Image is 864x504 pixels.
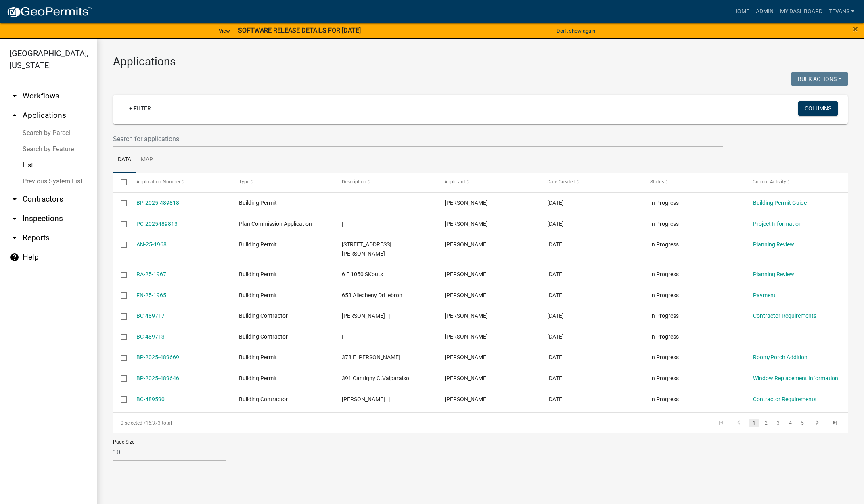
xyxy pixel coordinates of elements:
[731,419,747,427] a: go to previous page
[113,55,848,69] h3: Applications
[342,271,383,277] span: 6 E 1050 SKouts
[239,271,277,277] span: Building Permit
[215,24,233,37] a: View
[650,241,679,248] span: In Progress
[10,91,19,101] i: arrow_drop_down
[136,200,179,206] a: BP-2025-489818
[239,241,277,248] span: Building Permit
[445,354,488,360] span: Wesley Walczynski
[238,27,361,34] strong: SOFTWARE RELEASE DETAILS FOR [DATE]
[445,221,488,227] span: Kristy Marasco
[445,396,488,402] span: James Griewank
[445,271,488,277] span: Tami Evans
[342,292,402,298] span: 653 Allegheny DrHebron
[239,292,277,298] span: Building Permit
[650,221,679,227] span: In Progress
[10,214,19,223] i: arrow_drop_down
[239,179,249,185] span: Type
[342,354,400,360] span: 378 E Augustine DrValparaiso
[796,416,808,430] li: page 5
[136,221,178,227] a: PC-2025489813
[136,375,179,381] a: BP-2025-489646
[547,333,564,340] span: 10/08/2025
[342,396,390,402] span: Jim Griewank | |
[239,354,277,360] span: Building Permit
[113,173,128,192] datatable-header-cell: Select
[10,110,19,120] i: arrow_drop_up
[853,23,858,35] span: ×
[547,179,575,185] span: Date Created
[445,292,488,298] span: Tami Evans
[753,200,807,206] a: Building Permit Guide
[547,354,564,360] span: 10/08/2025
[342,241,391,257] span: 552 Hayes Leonard RdValparaiso
[749,419,759,427] a: 1
[547,221,564,227] span: 10/08/2025
[445,241,488,248] span: Tami Evans
[547,292,564,298] span: 10/08/2025
[650,354,679,360] span: In Progress
[136,147,158,173] a: Map
[113,147,136,173] a: Data
[753,354,808,360] a: Room/Porch Addition
[753,4,777,19] a: Admin
[753,292,776,298] a: Payment
[239,200,277,206] span: Building Permit
[136,179,180,185] span: Application Number
[761,419,771,427] a: 2
[437,173,540,192] datatable-header-cell: Applicant
[231,173,334,192] datatable-header-cell: Type
[445,333,488,340] span: Dee Frye
[113,131,723,147] input: Search for applications
[753,241,794,248] a: Planning Review
[777,4,826,19] a: My Dashboard
[785,419,795,427] a: 4
[650,375,679,381] span: In Progress
[128,173,231,192] datatable-header-cell: Application Number
[853,24,858,34] button: Close
[798,101,838,116] button: Columns
[650,333,679,340] span: In Progress
[791,72,848,86] button: Bulk Actions
[650,179,664,185] span: Status
[650,271,679,277] span: In Progress
[136,354,179,360] a: BP-2025-489669
[753,271,794,277] a: Planning Review
[342,375,409,381] span: 391 Cantigny CtValparaiso
[239,396,288,402] span: Building Contractor
[642,173,745,192] datatable-header-cell: Status
[753,312,816,319] a: Contractor Requirements
[445,200,488,206] span: Tami Evans
[136,241,167,248] a: AN-25-1968
[547,241,564,248] span: 10/08/2025
[342,179,366,185] span: Description
[342,312,390,319] span: Dee Frye | |
[553,24,598,37] button: Don't show again
[445,179,466,185] span: Applicant
[136,271,166,277] a: RA-25-1967
[547,396,564,402] span: 10/08/2025
[113,413,404,433] div: 16,373 total
[445,375,488,381] span: Roberto Lozano
[540,173,642,192] datatable-header-cell: Date Created
[547,271,564,277] span: 10/08/2025
[753,396,816,402] a: Contractor Requirements
[10,233,19,243] i: arrow_drop_down
[10,252,19,262] i: help
[239,375,277,381] span: Building Permit
[650,200,679,206] span: In Progress
[342,221,345,227] span: | |
[123,101,157,116] a: + Filter
[773,419,783,427] a: 3
[334,173,437,192] datatable-header-cell: Description
[650,312,679,319] span: In Progress
[547,200,564,206] span: 10/08/2025
[239,333,288,340] span: Building Contractor
[753,375,838,381] a: Window Replacement Information
[136,292,166,298] a: FN-25-1965
[136,396,165,402] a: BC-489590
[826,4,858,19] a: tevans
[753,221,802,227] a: Project Information
[784,416,796,430] li: page 4
[445,312,488,319] span: Dee Frye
